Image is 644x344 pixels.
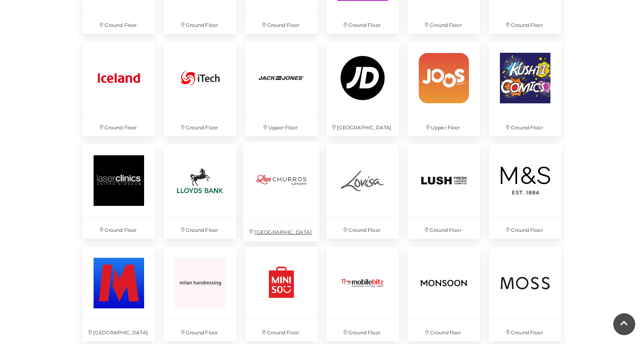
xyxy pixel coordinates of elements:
[489,115,561,136] p: Ground Floor
[83,12,155,34] p: Ground Floor
[322,140,403,243] a: Ground Floor
[403,140,485,243] a: Ground Floor
[83,144,155,217] img: Laser Clinic
[408,12,480,34] p: Ground Floor
[489,320,561,341] p: Ground Floor
[83,217,155,239] p: Ground Floor
[245,320,318,341] p: Ground Floor
[245,115,318,136] p: Upper Floor
[326,217,399,239] p: Ground Floor
[408,320,480,341] p: Ground floor
[408,115,480,136] p: Upper Floor
[164,115,236,136] p: Ground Floor
[326,320,399,341] p: Ground Floor
[164,320,236,341] p: Ground Floor
[326,115,399,136] p: [GEOGRAPHIC_DATA]
[83,115,155,136] p: Ground Floor
[241,37,322,141] a: Upper Floor
[408,217,480,239] p: Ground Floor
[83,320,155,341] p: [GEOGRAPHIC_DATA]
[159,37,241,141] a: Ground Floor
[78,37,159,141] a: Ground Floor
[322,37,403,141] a: [GEOGRAPHIC_DATA]
[489,217,561,239] p: Ground Floor
[489,12,561,34] p: Ground Floor
[164,12,236,34] p: Ground Floor
[403,37,485,141] a: Upper Floor
[485,140,566,243] a: Ground Floor
[159,140,241,243] a: Ground Floor
[326,12,399,34] p: Ground Floor
[245,12,318,34] p: Ground Floor
[485,37,566,141] a: Ground Floor
[239,137,324,246] a: [GEOGRAPHIC_DATA]
[243,219,319,241] p: [GEOGRAPHIC_DATA]
[164,217,236,239] p: Ground Floor
[78,140,159,243] a: Laser Clinic Ground Floor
